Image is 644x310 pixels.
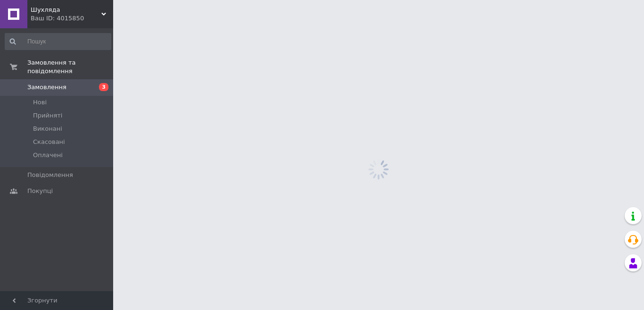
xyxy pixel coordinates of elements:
[33,138,65,146] span: Скасовані
[366,157,391,182] img: spinner_grey-bg-hcd09dd2d8f1a785e3413b09b97f8118e7.gif
[5,33,111,50] input: Пошук
[33,98,47,107] span: Нові
[33,111,62,120] span: Прийняті
[27,59,113,75] span: Замовлення та повідомлення
[99,83,108,91] span: 3
[31,6,101,14] span: Шухляда
[27,187,53,195] span: Покупці
[31,14,113,23] div: Ваш ID: 4015850
[27,83,66,92] span: Замовлення
[33,125,62,133] span: Виконані
[27,171,73,179] span: Повідомлення
[33,151,63,159] span: Оплачені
